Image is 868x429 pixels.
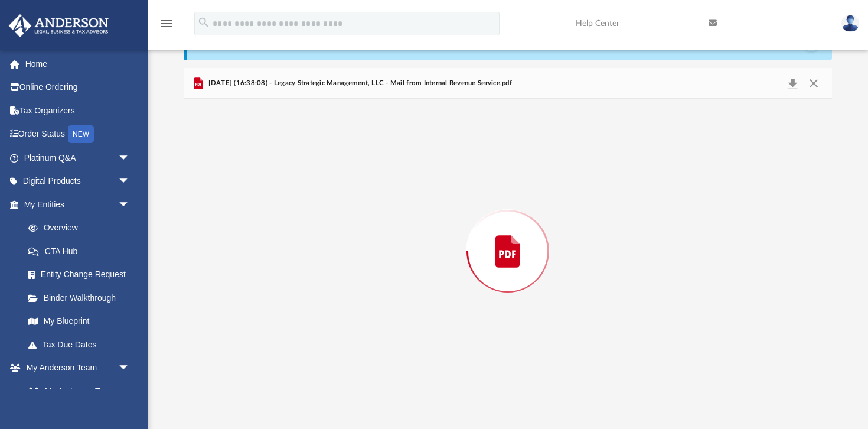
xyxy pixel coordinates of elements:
button: Close [803,75,824,92]
a: My Blueprint [17,310,142,333]
span: arrow_drop_down [118,170,142,194]
a: Tax Due Dates [17,333,148,356]
i: menu [159,17,174,31]
a: menu [159,22,174,31]
div: Preview [184,68,832,404]
a: Order StatusNEW [8,122,148,147]
span: [DATE] (16:38:08) - Legacy Strategic Management, LLC - Mail from Internal Revenue Service.pdf [205,78,512,89]
span: arrow_drop_down [118,193,142,217]
a: My Entitiesarrow_drop_down [8,193,148,216]
button: Download [782,75,803,92]
i: search [197,16,210,29]
a: Digital Productsarrow_drop_down [8,170,148,193]
div: NEW [68,125,94,143]
span: arrow_drop_down [118,356,142,381]
a: Home [8,52,148,76]
a: Overview [17,216,148,240]
a: Entity Change Request [17,263,148,287]
a: Online Ordering [8,76,148,99]
img: User Pic [841,15,859,32]
a: Binder Walkthrough [17,286,148,310]
a: My Anderson Teamarrow_drop_down [8,356,142,380]
img: Anderson Advisors Platinum Portal [5,14,112,37]
a: My Anderson Team [17,379,136,403]
a: Platinum Q&Aarrow_drop_down [8,146,148,170]
span: arrow_drop_down [118,146,142,170]
a: CTA Hub [17,239,148,263]
a: Tax Organizers [8,99,148,122]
